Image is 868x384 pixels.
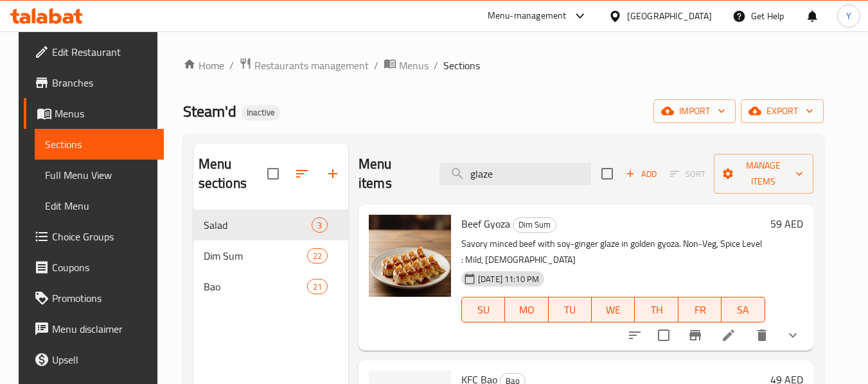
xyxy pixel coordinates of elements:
nav: Menu sections [193,205,348,307]
a: Upsell [24,344,164,375]
a: Home [183,58,224,73]
div: [GEOGRAPHIC_DATA] [627,9,712,23]
span: Select to update [650,322,677,349]
li: / [434,58,438,73]
button: SA [722,297,765,322]
input: search [439,163,591,185]
a: Menu disclaimer [24,313,164,344]
span: Select all sections [260,160,287,187]
span: TH [640,301,673,319]
button: TH [635,297,678,322]
div: Menu-management [488,8,567,24]
button: FR [678,297,722,322]
span: Menus [55,106,154,121]
span: WE [597,301,630,319]
button: import [653,99,736,123]
a: Menus [24,98,164,129]
span: Restaurants management [254,58,369,73]
a: Choice Groups [24,221,164,252]
p: Savory minced beef with soy-ginger glaze in golden gyoza. Non-Veg, Spice Level : Mild, [DEMOGRAPH... [461,236,765,268]
button: Branch-specific-item [680,320,711,351]
span: Dim Sum [204,248,307,263]
span: Menus [399,58,429,73]
div: items [307,279,328,294]
span: Promotions [52,290,154,306]
span: export [751,103,813,119]
span: Menu disclaimer [52,321,154,337]
span: MO [510,301,543,319]
nav: breadcrumb [183,57,824,74]
span: Beef Gyoza [461,214,510,233]
span: import [664,103,725,119]
a: Restaurants management [239,57,369,74]
li: / [374,58,378,73]
a: Promotions [24,283,164,313]
a: Menus [384,57,429,74]
span: Coupons [52,260,154,275]
span: 22 [308,250,327,262]
a: Edit Restaurant [24,37,164,67]
span: Choice Groups [52,229,154,244]
span: Salad [204,217,312,233]
span: Edit Menu [45,198,154,213]
span: Add [624,167,659,181]
a: Edit menu item [721,328,736,343]
button: Manage items [714,154,813,194]
a: Full Menu View [35,160,164,190]
button: sort-choices [619,320,650,351]
div: Salad3 [193,210,348,240]
span: 21 [308,281,327,293]
span: FR [684,301,716,319]
span: Manage items [724,158,803,190]
span: 3 [312,219,327,231]
span: TU [554,301,587,319]
span: Full Menu View [45,167,154,183]
span: SU [467,301,500,319]
span: Bao [204,279,307,294]
button: MO [505,297,548,322]
a: Sections [35,129,164,160]
span: Sections [443,58,480,73]
div: Dim Sum [513,217,556,233]
span: [DATE] 11:10 PM [473,273,544,285]
a: Edit Menu [35,190,164,221]
button: WE [592,297,635,322]
span: Inactive [242,107,280,118]
div: Dim Sum22 [193,240,348,271]
span: SA [727,301,759,319]
span: Branches [52,75,154,90]
h6: 59 AED [770,215,803,233]
a: Coupons [24,252,164,283]
button: Add [621,164,662,184]
span: Sort sections [287,158,317,189]
span: Dim Sum [513,217,556,232]
div: items [307,248,328,263]
div: Inactive [242,105,280,121]
span: Edit Restaurant [52,44,154,60]
button: export [741,99,824,123]
h2: Menu items [359,154,424,193]
div: Bao21 [193,271,348,302]
span: Upsell [52,352,154,367]
a: Branches [24,67,164,98]
div: items [312,217,328,233]
button: delete [747,320,777,351]
img: Beef Gyoza [369,215,451,297]
button: SU [461,297,505,322]
span: Sections [45,137,154,152]
button: Add section [317,158,348,189]
svg: Show Choices [785,328,801,343]
button: TU [549,297,592,322]
h2: Menu sections [199,154,267,193]
span: Y [846,9,851,23]
li: / [229,58,234,73]
button: show more [777,320,808,351]
span: Steam'd [183,97,236,126]
span: Select section first [662,164,714,184]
